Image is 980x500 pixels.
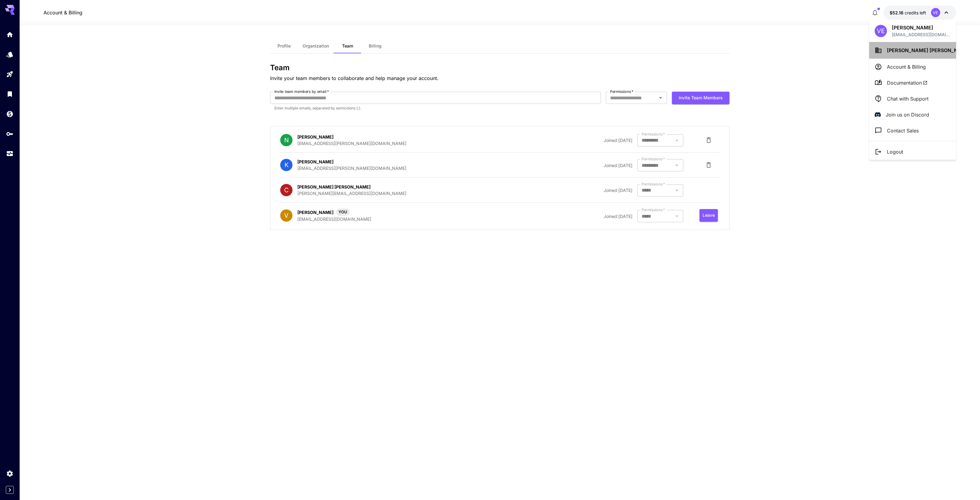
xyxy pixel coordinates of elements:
div: vecestomo@gmail.com [892,31,951,38]
div: VE [875,25,887,37]
span: [PERSON_NAME] [PERSON_NAME] [887,47,971,53]
p: Account & Billing [887,63,926,71]
p: [PERSON_NAME] [892,24,951,31]
p: Chat with Support [887,95,929,102]
p: Contact Sales [887,127,919,134]
p: Logout [887,148,903,155]
p: [EMAIL_ADDRESS][DOMAIN_NAME] [892,31,951,38]
p: Join us on Discord [886,111,929,118]
button: [PERSON_NAME] [PERSON_NAME] [869,42,956,59]
span: Documentation [887,79,928,86]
